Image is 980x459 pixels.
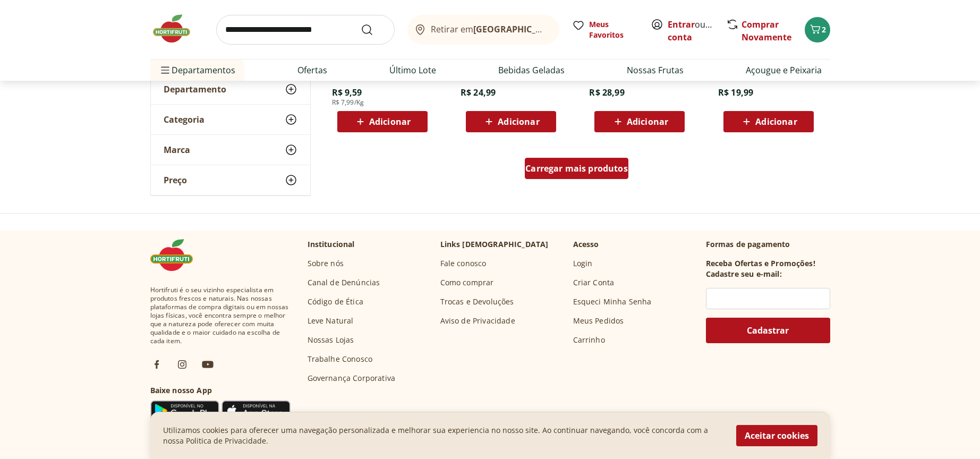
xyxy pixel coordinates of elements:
[668,19,695,30] a: Entrar
[308,354,373,364] a: Trabalhe Conosco
[151,105,310,134] button: Categoria
[498,117,539,126] span: Adicionar
[461,87,496,98] span: R$ 24,99
[440,316,515,326] a: Aviso de Privacidade
[389,64,436,76] a: Último Lote
[706,318,830,343] button: Cadastrar
[706,269,782,279] h3: Cadastre seu e-mail:
[431,24,548,34] span: Retirar em
[573,258,593,269] a: Login
[332,87,362,98] span: R$ 9,59
[572,19,638,40] a: Meus Favoritos
[573,277,615,288] a: Criar Conta
[742,19,791,43] a: Comprar Novamente
[159,57,235,83] span: Departamentos
[308,239,355,250] p: Institucional
[150,358,163,371] img: fb
[747,326,789,335] span: Cadastrar
[308,335,354,345] a: Nossas Lojas
[627,117,668,126] span: Adicionar
[221,400,291,421] img: App Store Icon
[589,87,624,98] span: R$ 28,99
[706,258,815,269] h3: Receba Ofertas e Promoções!
[297,64,327,76] a: Ofertas
[337,111,428,132] button: Adicionar
[176,358,189,371] img: ig
[151,165,310,195] button: Preço
[668,19,726,43] a: Criar conta
[164,84,226,95] span: Departamento
[573,335,605,345] a: Carrinho
[151,135,310,165] button: Marca
[361,23,386,36] button: Submit Search
[332,98,364,107] span: R$ 7,99/Kg
[805,17,830,42] button: Carrinho
[308,277,380,288] a: Canal de Denúncias
[150,385,291,396] h3: Baixe nosso App
[308,258,344,269] a: Sobre nós
[573,316,624,326] a: Meus Pedidos
[369,117,411,126] span: Adicionar
[822,24,826,35] span: 2
[440,258,487,269] a: Fale conosco
[164,114,204,125] span: Categoria
[164,144,190,155] span: Marca
[440,239,549,250] p: Links [DEMOGRAPHIC_DATA]
[525,164,628,173] span: Carregar mais produtos
[466,111,556,132] button: Adicionar
[201,358,214,371] img: ytb
[525,158,628,183] a: Carregar mais produtos
[668,18,715,44] span: ou
[308,296,363,307] a: Código de Ética
[723,111,814,132] button: Adicionar
[473,23,652,35] b: [GEOGRAPHIC_DATA]/[GEOGRAPHIC_DATA]
[407,15,559,45] button: Retirar em[GEOGRAPHIC_DATA]/[GEOGRAPHIC_DATA]
[308,316,354,326] a: Leve Natural
[589,19,638,40] span: Meus Favoritos
[440,296,514,307] a: Trocas e Devoluções
[706,239,830,250] p: Formas de pagamento
[573,239,599,250] p: Acesso
[150,239,203,271] img: Hortifruti
[746,64,822,76] a: Açougue e Peixaria
[163,425,723,446] p: Utilizamos cookies para oferecer uma navegação personalizada e melhorar sua experiencia no nosso ...
[159,57,172,83] button: Menu
[736,425,817,446] button: Aceitar cookies
[164,175,187,185] span: Preço
[498,64,565,76] a: Bebidas Geladas
[755,117,797,126] span: Adicionar
[573,296,652,307] a: Esqueci Minha Senha
[627,64,684,76] a: Nossas Frutas
[150,400,219,421] img: Google Play Icon
[150,13,203,45] img: Hortifruti
[440,277,494,288] a: Como comprar
[718,87,753,98] span: R$ 19,99
[151,74,310,104] button: Departamento
[150,286,291,345] span: Hortifruti é o seu vizinho especialista em produtos frescos e naturais. Nas nossas plataformas de...
[216,15,395,45] input: search
[594,111,685,132] button: Adicionar
[308,373,396,384] a: Governança Corporativa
